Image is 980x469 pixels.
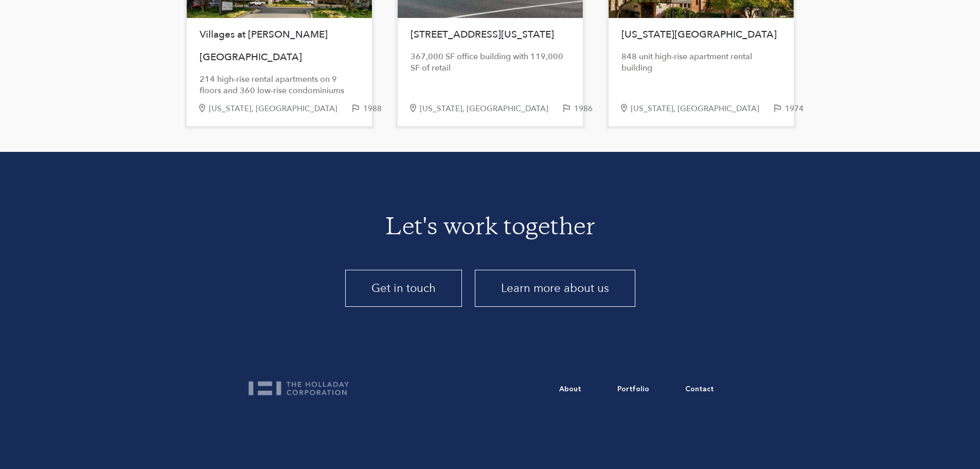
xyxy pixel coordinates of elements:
[411,51,570,74] div: 367,000 SF office building with 119,000 SF of retail
[200,74,359,96] div: 214 high-rise rental apartments on 9 floors and 360 low-rise condominiums
[248,374,358,396] a: home
[631,105,772,113] div: [US_STATE], [GEOGRAPHIC_DATA]
[411,23,570,46] h1: [STREET_ADDRESS][US_STATE]
[621,23,781,46] h1: [US_STATE][GEOGRAPHIC_DATA]
[574,105,605,113] div: 1986
[541,374,599,405] a: About
[248,216,732,241] h1: Let's work together
[200,23,359,68] h1: Villages at [PERSON_NAME][GEOGRAPHIC_DATA]
[420,105,561,113] div: [US_STATE], [GEOGRAPHIC_DATA]
[785,105,816,113] div: 1974
[667,374,732,405] a: Contact
[475,270,635,307] a: Learn more about us
[621,51,781,74] div: 848 unit high-rise apartment rental building
[599,374,667,405] a: Portfolio
[345,270,462,307] a: Get in touch
[209,105,350,113] div: [US_STATE], [GEOGRAPHIC_DATA]
[363,105,395,113] div: 1988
